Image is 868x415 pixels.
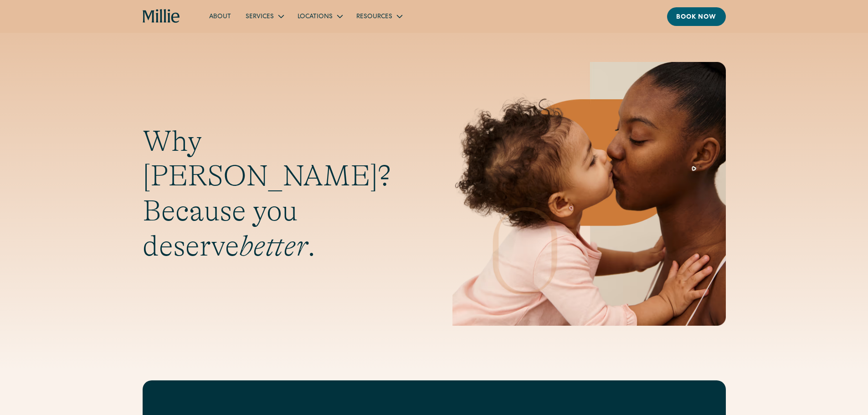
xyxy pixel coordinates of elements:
em: better [239,230,308,262]
div: Resources [349,9,409,24]
div: Services [246,12,274,22]
div: Locations [290,9,349,24]
h1: Why [PERSON_NAME]? Because you deserve . [143,124,416,264]
a: Book now [667,7,726,26]
a: home [143,9,180,24]
div: Resources [356,12,392,22]
div: Services [238,9,290,24]
img: Mother and baby sharing a kiss, highlighting the emotional bond and nurturing care at the heart o... [452,62,726,326]
div: Locations [298,12,333,22]
div: Book now [676,13,717,22]
a: About [202,9,238,24]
